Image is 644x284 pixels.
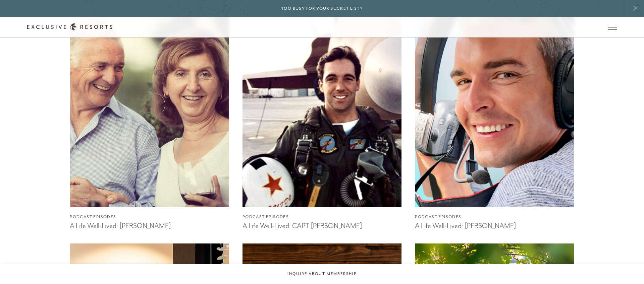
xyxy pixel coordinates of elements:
[243,220,402,230] h3: A Life Well-Lived: CAPT [PERSON_NAME]
[608,25,617,29] button: Open navigation
[415,220,574,230] h3: A Life Well-Lived: [PERSON_NAME]
[70,220,229,230] h3: A Life Well-Lived: [PERSON_NAME]
[415,214,574,220] h4: Podcast Episodes
[613,253,644,284] iframe: Qualified Messenger
[281,5,363,12] h6: Too busy for your bucket list?
[70,214,229,220] h4: Podcast Episodes
[243,214,402,220] h4: Podcast Episodes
